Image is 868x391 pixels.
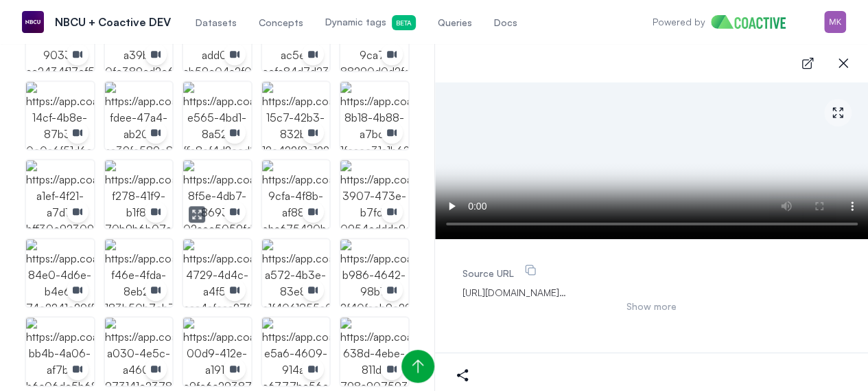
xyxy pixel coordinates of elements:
div: Video Metadata [457,349,847,368]
img: https://app.coactive.ai/assets/ui/images/coactive/peacock_vod_1737504868066/013cbbbd-a030-4e5c-a4... [105,317,173,386]
img: Menu for the logged in user [824,11,846,33]
img: https://app.coactive.ai/assets/ui/images/coactive/peacock_vod_1737504868066/18753fb0-9cfa-4f8b-af... [262,160,330,228]
span: Queries [438,16,472,30]
img: https://app.coactive.ai/assets/ui/images/coactive/peacock_vod_1737504868066/ff82b498-f46e-4fda-8e... [105,239,173,307]
img: https://app.coactive.ai/assets/ui/images/coactive/peacock_vod_1737504868066/965f3c4e-e5a6-4609-91... [262,317,330,386]
button: Show more [462,300,841,313]
p: Powered by [653,15,705,29]
span: Beta [392,15,416,30]
img: https://app.coactive.ai/assets/ui/images/coactive/peacock_vod_1737504868066/c007646c-00d9-412e-a1... [183,317,251,386]
img: https://app.coactive.ai/assets/ui/images/coactive/peacock_vod_1737504868066/391c42e1-8f5e-4db7-86... [183,160,251,228]
img: https://app.coactive.ai/assets/ui/images/coactive/peacock_vod_1737504868066/6d97ef10-f278-41f9-b1... [105,160,173,228]
span: https://nbcu-mgds-video-repo.s3.amazonaws.com/staging/peacock_vod/GMO_00000000528614_01.mp4?AWSAc... [462,286,841,300]
img: https://app.coactive.ai/assets/ui/images/coactive/peacock_vod_1737504868066/9861e244-8b18-4b88-a7... [340,82,408,150]
img: https://app.coactive.ai/assets/ui/images/coactive/peacock_vod_1737504868066/89c8ec82-b986-4642-98... [340,239,408,307]
button: Source URL [521,261,540,280]
span: … [559,287,566,298]
img: https://app.coactive.ai/assets/ui/images/coactive/peacock_vod_1737504868066/984b8354-e565-4bd1-8a... [183,82,251,150]
img: https://app.coactive.ai/assets/ui/images/coactive/peacock_vod_1737504868066/5ccb32ee-3907-473e-b7... [340,160,408,228]
img: https://app.coactive.ai/assets/ui/images/coactive/peacock_vod_1737504868066/1a37bd28-4729-4d4c-a4... [183,239,251,307]
span: Concepts [259,16,303,30]
img: https://app.coactive.ai/assets/ui/images/coactive/peacock_vod_1737504868066/36a0464f-638d-4ebe-81... [340,317,408,386]
img: https://app.coactive.ai/assets/ui/images/coactive/peacock_vod_1737504868066/70e8ed5a-15c7-42b3-83... [262,82,330,150]
p: NBCU + Coactive DEV [55,14,171,30]
label: Source URL [462,267,540,279]
img: https://app.coactive.ai/assets/ui/images/coactive/peacock_vod_1737504868066/c1fbc34c-14cf-4b8e-87... [26,82,94,150]
img: https://app.coactive.ai/assets/ui/images/coactive/peacock_vod_1737504868066/deb672d8-a1ef-4f21-a7... [26,160,94,228]
img: NBCU + Coactive DEV [22,11,44,33]
img: https://app.coactive.ai/assets/ui/images/coactive/peacock_vod_1737504868066/b39a243c-fdee-47a4-ab... [105,82,173,150]
img: https://app.coactive.ai/assets/ui/images/coactive/peacock_vod_1737504868066/e1ecc80b-84e0-4d6e-b4... [26,239,94,307]
img: https://app.coactive.ai/assets/ui/images/coactive/peacock_vod_1737504868066/13ae294b-bb4b-4a06-af... [26,317,94,386]
span: Datasets [196,16,237,30]
img: https://app.coactive.ai/assets/ui/images/coactive/peacock_vod_1737504868066/770e915c-a572-4b3e-83... [262,239,330,307]
span: Dynamic tags [325,15,416,30]
img: Home [711,15,797,29]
